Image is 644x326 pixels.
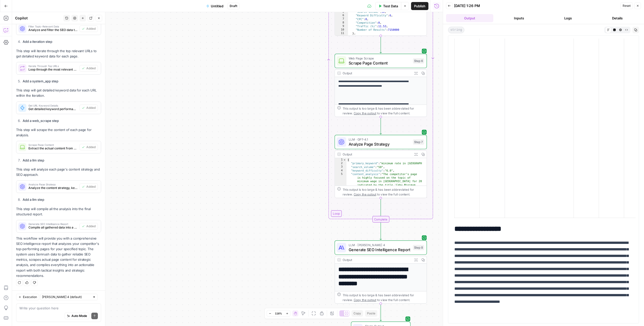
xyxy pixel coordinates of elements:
[335,169,346,172] div: 4
[343,152,411,157] div: Output
[16,88,101,98] p: This step will get detailed keyword data for each URL within the iteration.
[86,184,96,189] span: Added
[414,4,425,9] span: Publish
[344,35,348,39] span: Toggle code folding, rows 12 through 21
[594,14,641,22] button: Details
[23,198,44,202] strong: Add a llm step
[353,311,361,316] span: Copy
[86,106,96,110] span: Added
[335,24,348,28] div: 9
[28,28,77,32] span: Analyze and filter the SEO data to identify pages and keywords most relevant to the target topic
[23,40,52,44] strong: Add a iteration step
[86,66,96,71] span: Added
[380,117,382,134] g: Edge from step_6 to step_7
[28,25,77,28] span: Filter Topic-Relevant Data
[367,311,375,316] span: Paste
[335,10,348,14] div: 5
[413,58,424,63] div: Step 6
[23,79,58,83] strong: Add a system_app step
[349,247,411,253] span: Generate SEO Intelligence Report
[354,192,376,196] span: Copy the output
[343,292,424,302] div: This output is too large & has been abbreviated for review. to view the full content.
[411,2,428,10] button: Publish
[23,119,59,123] strong: Add a web_scrape step
[79,25,98,32] button: Added
[335,158,346,162] div: 1
[15,16,62,21] div: Copilot
[343,106,424,115] div: This output is too large & has been abbreviated for review. to view the full content.
[372,216,389,222] div: Complete
[335,165,346,169] div: 3
[335,32,348,35] div: 11
[79,105,98,111] button: Added
[349,137,411,142] span: LLM · GPT-4.1
[335,28,348,31] div: 10
[446,14,493,22] button: Output
[375,2,401,10] button: Test Data
[349,141,411,147] span: Analyze Page Strategy
[349,243,411,247] span: LLM · [PERSON_NAME] 4
[28,107,77,111] span: Get detailed keyword performance data for each specific URL
[28,146,77,151] span: Extract the actual content from each URL to analyze content strategy and structure
[335,17,348,21] div: 7
[86,26,96,31] span: Added
[79,223,98,230] button: Added
[380,36,382,53] g: Edge from step_5 to step_6
[23,295,37,299] span: Execution
[448,27,464,33] span: string
[16,127,101,138] p: This step will scrape the content of each page for analysis.
[495,14,543,22] button: Inputs
[203,2,226,10] button: Untitled
[349,56,411,61] span: Web Page Scrape
[16,48,101,59] p: This step will iterate through the top relevant URLs to get detailed keyword data for each page.
[16,294,39,300] button: Execution
[79,65,98,72] button: Added
[211,4,223,9] span: Untitled
[413,139,424,145] div: Step 7
[343,187,424,197] div: This output is too large & has been abbreviated for review. to view the full content.
[623,4,631,8] span: Reset
[335,35,348,39] div: 12
[343,71,411,76] div: Output
[28,104,77,107] span: Get URL Keyword Details
[28,144,77,146] span: Scrape Page Content
[65,313,89,319] button: Auto Mode
[86,224,96,229] span: Added
[335,216,427,222] div: Complete
[16,206,101,217] p: This step will compile all the analysis into the final structured report.
[28,67,77,72] span: Loop through the most relevant URLs to gather detailed SEO data for each page
[71,314,87,318] span: Auto Mode
[354,298,376,302] span: Copy the output
[23,158,44,162] strong: Add a llm step
[79,144,98,150] button: Added
[28,186,77,190] span: Analyze the content strategy, keyword targeting, and user intent for each page
[351,310,363,317] button: Copy
[42,295,90,300] input: Claude Sonnet 4 (default)
[79,183,98,190] button: Added
[380,304,382,321] g: Edge from step_8 to end
[545,14,592,22] button: Logs
[28,65,77,67] span: Iterate Through Top URLs
[16,236,101,278] p: This workflow will provide you with a comprehensive SEO intelligence report that analyzes your co...
[349,60,411,66] span: Scrape Page Content
[343,158,346,162] span: Toggle code folding, rows 1 through 6
[16,167,101,177] p: This step will analyze each page's content strategy and SEO approach.
[380,222,382,240] g: Edge from step_4-iteration-end to step_8
[620,3,633,9] button: Reset
[343,257,411,262] div: Output
[28,183,77,186] span: Analyze Page Strategy
[354,111,376,115] span: Copy the output
[335,21,348,24] div: 8
[335,14,348,17] div: 6
[230,4,237,8] span: Draft
[365,310,377,317] button: Paste
[28,225,77,230] span: Compile all gathered data into a comprehensive SEO intelligence report with structured table and ...
[335,162,346,165] div: 2
[28,223,77,225] span: Generate SEO Intelligence Report
[275,311,282,315] span: 118%
[413,245,424,250] div: Step 8
[86,145,96,149] span: Added
[383,4,398,9] span: Test Data
[335,135,427,198] div: LLM · GPT-4.1Analyze Page StrategyStep 7Output{ "primary_keyword":"minimum rate in [GEOGRAPHIC_DA...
